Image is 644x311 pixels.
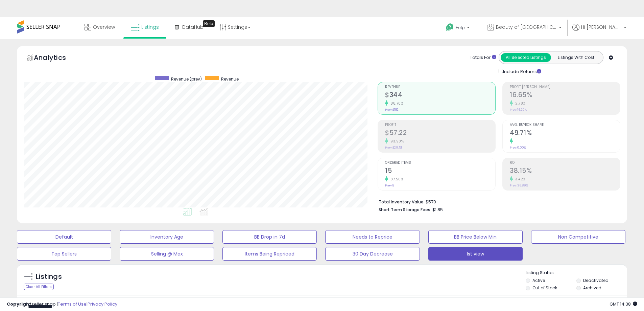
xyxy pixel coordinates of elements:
[7,301,117,308] div: seller snap | |
[385,167,495,176] h2: 15
[526,270,627,276] p: Listing States:
[510,161,620,165] span: ROI
[79,17,120,37] a: Overview
[388,139,404,144] small: 93.90%
[325,230,420,244] button: Needs to Reprice
[120,247,214,261] button: Selling @ Max
[501,53,551,62] button: All Selected Listings
[385,146,402,150] small: Prev: $29.51
[34,53,79,64] h5: Analytics
[221,76,239,82] span: Revenue
[513,177,526,182] small: 3.42%
[581,24,622,30] span: Hi [PERSON_NAME]
[385,108,399,112] small: Prev: $182
[583,277,609,283] label: Deactivated
[385,91,495,100] h2: $344
[551,53,601,62] button: Listings With Cost
[583,285,601,291] label: Archived
[120,230,214,244] button: Inventory Age
[446,23,454,31] i: Get Help
[510,108,527,112] small: Prev: 16.20%
[428,247,523,261] button: 1st view
[17,230,111,244] button: Default
[510,167,620,176] h2: 38.15%
[510,183,528,187] small: Prev: 36.89%
[572,24,626,39] a: Hi [PERSON_NAME]
[482,17,567,39] a: Beauty of [GEOGRAPHIC_DATA]
[432,206,443,213] span: $1.85
[182,24,204,30] span: DataHub
[513,101,526,106] small: 2.78%
[510,85,620,89] span: Profit [PERSON_NAME]
[171,76,202,82] span: Revenue (prev)
[428,230,523,244] button: BB Price Below Min
[379,199,425,205] b: Total Inventory Value:
[456,25,465,30] span: Help
[510,129,620,138] h2: 49.71%
[203,20,215,27] div: Tooltip anchor
[470,54,496,61] div: Totals For
[385,183,394,187] small: Prev: 8
[494,67,549,75] div: Include Returns
[141,24,159,30] span: Listings
[214,17,256,37] a: Settings
[510,123,620,127] span: Avg. Buybox Share
[532,277,545,283] label: Active
[93,24,115,30] span: Overview
[7,301,31,307] strong: Copyright
[222,247,317,261] button: Items Being Repriced
[222,230,317,244] button: BB Drop in 7d
[36,272,62,282] h5: Listings
[325,247,420,261] button: 30 Day Decrease
[385,129,495,138] h2: $57.22
[379,207,431,213] b: Short Term Storage Fees:
[385,85,495,89] span: Revenue
[388,101,403,106] small: 88.70%
[510,91,620,100] h2: 16.65%
[24,284,54,290] div: Clear All Filters
[510,146,526,150] small: Prev: 0.00%
[610,301,637,307] span: 2025-09-11 14:38 GMT
[170,17,209,37] a: DataHub
[496,24,557,30] span: Beauty of [GEOGRAPHIC_DATA]
[385,161,495,165] span: Ordered Items
[532,285,557,291] label: Out of Stock
[126,17,164,37] a: Listings
[388,177,403,182] small: 87.50%
[17,247,111,261] button: Top Sellers
[531,230,625,244] button: Non Competitive
[379,197,615,205] li: $570
[440,18,476,39] a: Help
[385,123,495,127] span: Profit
